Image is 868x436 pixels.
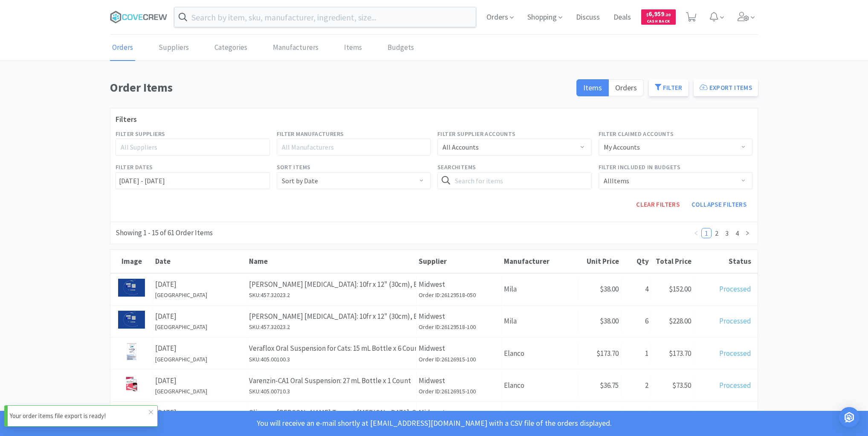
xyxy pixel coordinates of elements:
[583,83,602,92] span: Items
[155,355,244,364] h6: [GEOGRAPHIC_DATA]
[732,228,742,238] a: 4
[121,143,257,151] div: All Suppliers
[502,278,579,300] div: Mila
[712,228,722,238] li: 2
[123,343,141,361] img: cdf6f236920f497f80e09a3363b2eebc_634929.jpeg
[212,35,249,61] a: Categories
[116,227,213,239] div: Showing 1 - 15 of 61 Order Items
[621,278,651,300] div: 4
[249,257,414,266] div: Name
[249,322,414,332] h6: SKU: 457.32023.2
[641,6,676,29] a: $6,959.20Cash Back
[249,290,414,300] h6: SKU: 457.32023.2
[839,407,859,427] div: Open Intercom Messenger
[282,143,418,151] div: All Manufacturers
[600,381,619,390] span: $36.75
[155,311,244,322] p: [DATE]
[732,228,742,238] li: 4
[669,349,691,358] span: $173.70
[646,12,648,17] span: $
[502,310,579,332] div: Mila
[155,257,245,266] div: Date
[646,19,671,25] span: Cash Back
[604,139,640,155] div: My Accounts
[646,10,671,18] span: 6,959
[437,129,516,139] label: Filter Supplier Accounts
[742,228,752,238] li: Next Page
[282,173,318,189] div: Sort by Date
[719,381,751,390] span: Processed
[118,311,145,329] img: 7a3b2511acdf4005a60a2dc4a28a9d7f_273171.jpeg
[419,257,500,266] div: Supplier
[701,228,712,238] li: 1
[419,375,499,387] p: Midwest
[596,349,619,358] span: $173.70
[669,284,691,294] span: $152.00
[156,35,191,61] a: Suppliers
[621,310,651,332] div: 6
[249,311,414,322] p: [PERSON_NAME] [MEDICAL_DATA]: 10fr x 12" (30cm), Each
[664,12,671,17] span: . 20
[502,375,579,396] div: Elanco
[437,172,592,189] input: Search for items
[249,343,414,354] p: Veraflox Oral Suspension for Cats: 15 mL Bottle x 6 Count
[669,316,691,326] span: $228.00
[600,284,619,294] span: $38.00
[419,355,499,364] h6: Order ID: 26126915-100
[649,79,689,96] button: Filter
[419,387,499,396] h6: Order ID: 26126915-100
[719,316,751,326] span: Processed
[277,162,311,172] label: Sort Items
[437,162,476,172] label: Search Items
[686,196,752,213] button: Collapse Filters
[116,113,752,126] h3: Filters
[123,375,141,393] img: c3dcb493c3ee47409eea6eb5094bfef9_590732.jpeg
[174,7,476,27] input: Search by item, sku, manufacturer, ingredient, size...
[10,411,149,421] p: Your order items file export is ready!
[155,322,244,332] h6: [GEOGRAPHIC_DATA]
[722,228,732,238] li: 3
[116,162,153,172] label: Filter Dates
[745,231,750,236] i: icon: right
[155,290,244,300] h6: [GEOGRAPHIC_DATA]
[621,343,651,364] div: 1
[600,316,619,326] span: $38.00
[249,387,414,396] h6: SKU: 405.00710.3
[653,257,692,266] div: Total Price
[118,279,145,297] img: 7a3b2511acdf4005a60a2dc4a28a9d7f_273171.jpeg
[113,257,151,266] div: Image
[719,349,751,358] span: Processed
[691,228,701,238] li: Previous Page
[702,228,711,238] a: 1
[342,35,364,61] a: Items
[155,375,244,387] p: [DATE]
[610,14,634,21] a: Deals
[155,343,244,354] p: [DATE]
[419,311,499,322] p: Midwest
[599,129,674,139] label: Filter Claimed Accounts
[110,78,571,97] h1: Order Items
[696,257,751,266] div: Status
[155,279,244,290] p: [DATE]
[672,381,691,390] span: $73.50
[271,35,321,61] a: Manufacturers
[116,129,165,139] label: Filter Suppliers
[249,279,414,290] p: [PERSON_NAME] [MEDICAL_DATA]: 10fr x 12" (30cm), Each
[385,35,416,61] a: Budgets
[604,173,629,189] div: All Items
[694,231,699,236] i: icon: left
[712,228,721,238] a: 2
[615,83,637,92] span: Orders
[419,279,499,290] p: Midwest
[599,162,681,172] label: Filter Included in Budgets
[573,14,603,21] a: Discuss
[581,257,619,266] div: Unit Price
[722,228,732,238] a: 3
[249,355,414,364] h6: SKU: 405.00100.3
[155,387,244,396] h6: [GEOGRAPHIC_DATA]
[443,139,479,155] div: All Accounts
[621,375,651,396] div: 2
[502,343,579,364] div: Elanco
[419,322,499,332] h6: Order ID: 26129518-100
[419,290,499,300] h6: Order ID: 26129518-050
